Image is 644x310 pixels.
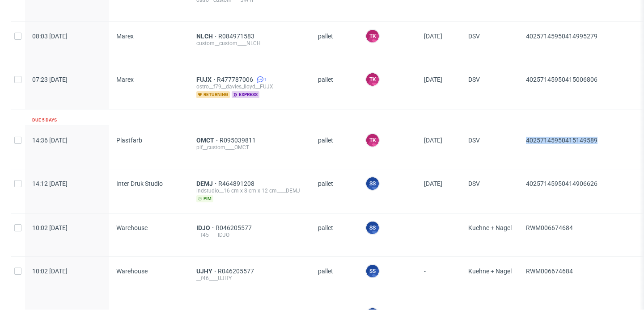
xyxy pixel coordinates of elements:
[218,180,256,187] a: R464891208
[318,76,351,98] span: pallet
[424,137,442,144] span: [DATE]
[196,76,217,83] a: FUJX
[526,224,573,231] span: RWM006674684
[526,268,573,275] span: RWM006674684
[424,224,454,246] span: -
[196,195,213,202] span: pim
[468,33,512,54] span: DSV
[196,91,230,98] span: returning
[318,33,351,54] span: pallet
[32,137,68,144] span: 14:36 [DATE]
[468,137,512,158] span: DSV
[32,268,68,275] span: 10:02 [DATE]
[196,275,304,282] div: __f46____UJHY
[366,73,379,86] figcaption: TK
[32,117,57,124] div: Due 5 days
[116,137,142,144] span: Plastfarb
[424,180,442,187] span: [DATE]
[196,144,304,151] div: plf__custom____OMCT
[232,91,259,98] span: express
[217,76,255,83] a: R477787006
[526,180,597,187] span: 40257145950414906626
[196,40,304,47] div: custom__custom____NLCH
[366,30,379,42] figcaption: TK
[318,268,351,289] span: pallet
[526,137,597,144] span: 40257145950415149589
[32,33,68,40] span: 08:03 [DATE]
[366,222,379,234] figcaption: SS
[116,224,148,231] span: Warehouse
[116,268,148,275] span: Warehouse
[366,265,379,277] figcaption: SS
[220,137,258,144] a: R095039811
[196,268,218,275] a: UJHY
[196,137,220,144] a: OMCT
[468,180,512,202] span: DSV
[424,76,442,83] span: [DATE]
[424,268,454,289] span: -
[468,268,512,289] span: Kuehne + Nagel
[218,268,256,275] a: R046205577
[424,33,442,40] span: [DATE]
[526,76,597,83] span: 40257145950415006806
[468,76,512,98] span: DSV
[366,134,379,147] figcaption: TK
[116,33,134,40] span: Marex
[32,224,68,231] span: 10:02 [DATE]
[196,83,304,90] div: ostro__f79__davies_lloyd__FUJX
[264,76,267,83] span: 1
[526,33,597,40] span: 40257145950414995279
[196,224,216,231] a: IDJO
[218,33,256,40] a: R084971583
[196,33,218,40] a: NLCH
[318,180,351,202] span: pallet
[116,180,163,187] span: Inter Druk Studio
[116,76,134,83] span: Marex
[32,76,68,83] span: 07:23 [DATE]
[196,187,304,194] div: indstudio__16-cm-x-8-cm-x-12-cm____DEMJ
[255,76,267,83] a: 1
[216,224,254,231] a: R046205577
[196,180,218,187] a: DEMJ
[468,224,512,246] span: Kuehne + Nagel
[318,137,351,158] span: pallet
[366,177,379,190] figcaption: SS
[32,180,68,187] span: 14:12 [DATE]
[196,231,304,239] div: __f45____IDJO
[318,224,351,246] span: pallet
